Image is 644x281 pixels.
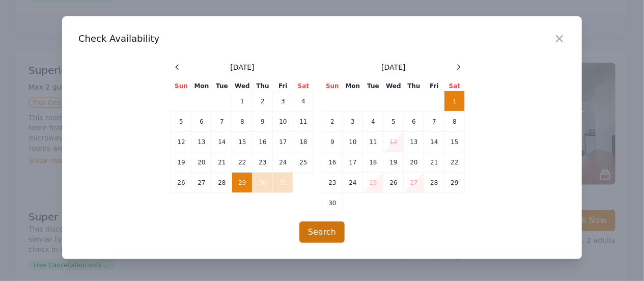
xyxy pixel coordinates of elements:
[273,91,293,111] td: 3
[273,152,293,173] td: 24
[424,152,444,173] td: 21
[444,152,465,173] td: 22
[293,81,314,91] th: Sat
[230,62,254,72] span: [DATE]
[191,152,212,173] td: 20
[171,81,191,91] th: Sun
[381,62,405,72] span: [DATE]
[293,152,314,173] td: 25
[191,81,212,91] th: Mon
[273,173,293,193] td: 31
[404,81,424,91] th: Thu
[299,221,345,243] button: Search
[424,81,444,91] th: Fri
[444,132,465,152] td: 15
[383,81,404,91] th: Wed
[322,132,343,152] td: 9
[253,132,273,152] td: 16
[363,111,383,132] td: 4
[232,173,253,193] td: 29
[253,111,273,132] td: 9
[232,132,253,152] td: 15
[78,33,566,45] h3: Check Availability
[404,152,424,173] td: 20
[253,91,273,111] td: 2
[383,111,404,132] td: 5
[212,173,232,193] td: 28
[404,111,424,132] td: 6
[273,132,293,152] td: 17
[322,152,343,173] td: 16
[191,111,212,132] td: 6
[343,173,363,193] td: 24
[363,81,383,91] th: Tue
[212,111,232,132] td: 7
[171,111,191,132] td: 5
[232,91,253,111] td: 1
[343,111,363,132] td: 3
[273,81,293,91] th: Fri
[444,111,465,132] td: 8
[171,152,191,173] td: 19
[444,173,465,193] td: 29
[404,173,424,193] td: 27
[191,132,212,152] td: 13
[322,111,343,132] td: 2
[363,152,383,173] td: 18
[171,173,191,193] td: 26
[293,111,314,132] td: 11
[171,132,191,152] td: 12
[404,132,424,152] td: 13
[383,152,404,173] td: 19
[191,173,212,193] td: 27
[273,111,293,132] td: 10
[343,152,363,173] td: 17
[343,81,363,91] th: Mon
[383,173,404,193] td: 26
[253,173,273,193] td: 30
[383,132,404,152] td: 12
[424,173,444,193] td: 28
[232,152,253,173] td: 22
[363,173,383,193] td: 25
[253,152,273,173] td: 23
[212,81,232,91] th: Tue
[212,132,232,152] td: 14
[363,132,383,152] td: 11
[212,152,232,173] td: 21
[253,81,273,91] th: Thu
[444,81,465,91] th: Sat
[424,132,444,152] td: 14
[293,132,314,152] td: 18
[424,111,444,132] td: 7
[322,173,343,193] td: 23
[322,81,343,91] th: Sun
[343,132,363,152] td: 10
[232,81,253,91] th: Wed
[444,91,465,111] td: 1
[322,193,343,213] td: 30
[293,91,314,111] td: 4
[232,111,253,132] td: 8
